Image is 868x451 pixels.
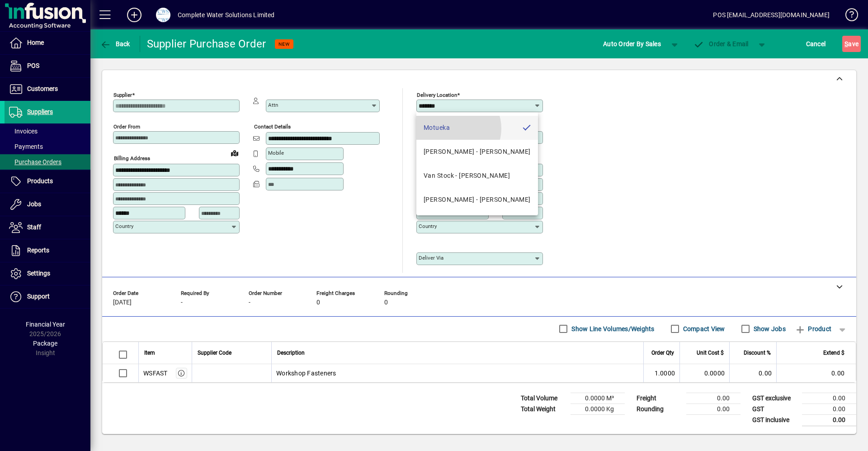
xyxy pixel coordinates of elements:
span: Back [100,40,130,47]
span: NEW [278,41,290,47]
span: Auto Order By Sales [603,37,661,51]
span: Staff [27,223,41,231]
a: Reports [5,239,90,262]
span: POS [27,62,39,69]
td: 0.0000 [679,364,729,382]
mat-label: Deliver To [417,123,440,130]
span: Package [33,340,57,347]
td: 0.00 [776,364,856,382]
mat-label: Delivery Location [417,92,457,98]
span: Item [144,348,155,358]
span: Support [27,293,50,300]
span: Order Qty [651,348,674,358]
a: Staff [5,216,90,239]
span: 0 [316,299,320,306]
div: POS [EMAIL_ADDRESS][DOMAIN_NAME] [713,8,830,22]
a: Support [5,285,90,308]
span: Jobs [27,200,41,208]
td: 0.00 [802,393,856,404]
span: - [249,299,250,306]
span: Purchase Orders [9,158,61,166]
span: S [844,40,848,47]
mat-label: Deliver via [419,255,443,261]
a: View on map [227,146,242,160]
button: Save [842,36,861,52]
td: Total Volume [516,393,571,404]
span: - [181,299,183,306]
mat-label: Supplier [113,92,132,98]
td: 0.00 [802,414,856,426]
a: Home [5,32,90,54]
mat-label: Mobile [268,150,284,156]
span: Payments [9,143,43,150]
span: Discount % [744,348,771,358]
span: Financial Year [26,321,65,328]
span: Product [795,322,831,336]
td: 1.0000 [643,364,679,382]
button: Add [120,7,149,23]
span: Home [27,39,44,46]
span: Order & Email [693,40,749,47]
button: Back [98,36,132,52]
a: Products [5,170,90,193]
span: Unit Cost $ [697,348,724,358]
button: Product [790,321,836,337]
mat-label: Order from [113,123,140,130]
a: POS [5,55,90,77]
td: GST inclusive [748,414,802,426]
span: ave [844,37,859,51]
a: Invoices [5,123,90,139]
mat-label: Attn [268,102,278,108]
label: Show Line Volumes/Weights [570,324,654,333]
a: Knowledge Base [839,2,857,31]
td: Rounding [632,404,686,414]
td: 0.00 [686,393,741,404]
div: Complete Water Solutions Limited [178,8,275,22]
div: Supplier Purchase Order [147,37,266,51]
td: GST [748,404,802,414]
a: Jobs [5,193,90,216]
a: Payments [5,139,90,154]
app-page-header-button: Back [90,36,140,52]
span: Suppliers [27,108,53,115]
td: 0.0000 Kg [571,404,625,414]
span: Supplier Code [198,348,231,358]
span: Reports [27,247,49,254]
span: Workshop Fasteners [276,369,336,378]
span: [DATE] [113,299,132,306]
td: Total Weight [516,404,571,414]
label: Show Jobs [752,324,786,333]
button: Auto Order By Sales [599,36,665,52]
span: Customers [27,85,58,92]
button: Cancel [804,36,828,52]
td: 0.0000 M³ [571,393,625,404]
span: Extend $ [823,348,844,358]
td: 0.00 [729,364,776,382]
label: Compact View [681,324,725,333]
span: Settings [27,270,50,277]
td: 0.00 [802,404,856,414]
mat-label: Country [115,223,133,229]
button: Order & Email [689,36,753,52]
a: Purchase Orders [5,154,90,170]
mat-label: Country [419,223,437,229]
td: GST exclusive [748,393,802,404]
span: Description [277,348,305,358]
a: Settings [5,262,90,285]
div: WSFAST [143,369,168,378]
a: Customers [5,78,90,100]
span: Invoices [9,128,38,135]
td: 0.00 [686,404,741,414]
td: Freight [632,393,686,404]
span: 0 [384,299,388,306]
span: Cancel [806,37,826,51]
button: Profile [149,7,178,23]
span: Products [27,177,53,185]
